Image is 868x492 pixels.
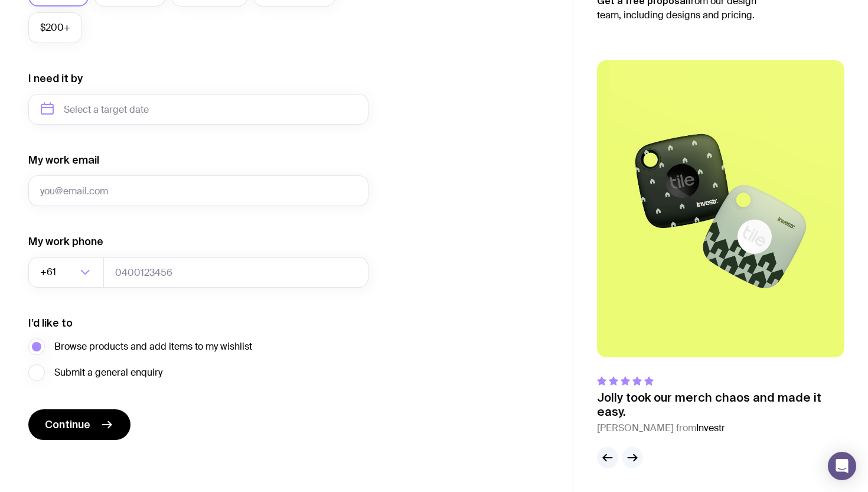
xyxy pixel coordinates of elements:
[58,257,77,288] input: Search for option
[28,94,368,125] input: Select a target date
[28,234,103,249] label: My work phone
[54,340,252,354] span: Browse products and add items to my wishlist
[28,409,130,440] button: Continue
[103,257,368,288] input: 0400123456
[45,418,90,432] span: Continue
[597,421,844,435] cite: [PERSON_NAME] from
[28,153,99,167] label: My work email
[54,366,162,380] span: Submit a general enquiry
[28,316,73,330] label: I’d like to
[696,422,725,434] span: Investr
[28,71,83,86] label: I need it by
[28,175,368,206] input: you@email.com
[597,390,844,419] p: Jolly took our merch chaos and made it easy.
[40,257,58,288] span: +61
[828,452,856,480] div: Open Intercom Messenger
[28,257,104,288] div: Search for option
[28,12,82,43] label: $200+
